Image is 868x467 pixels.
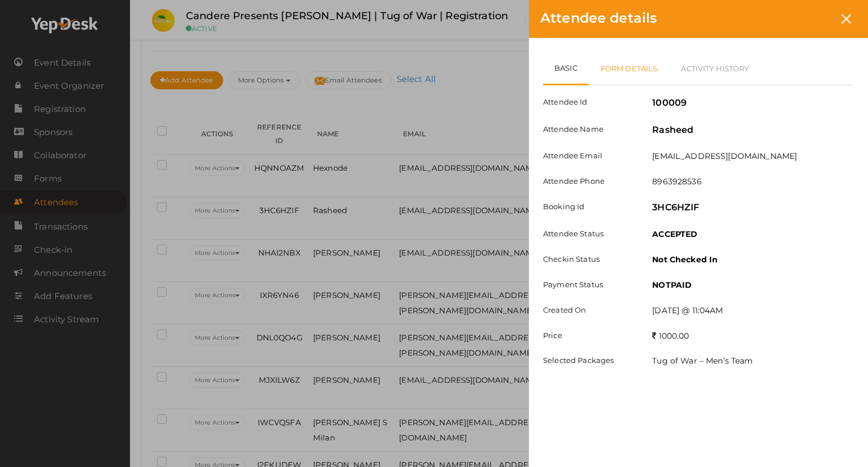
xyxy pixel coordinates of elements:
li: Tug of War – Men’s Team [652,355,854,372]
label: Selected Packages [535,355,644,366]
label: Price [535,330,644,341]
label: Rasheed [652,124,693,137]
b: NOTPAID [652,280,692,290]
label: Attendee Phone [535,176,644,187]
label: Attendee Id [535,97,644,107]
label: Attendee Name [535,124,644,135]
label: Checkin Status [535,254,644,265]
label: 100009 [652,97,687,110]
label: Attendee Status [535,228,644,239]
label: [EMAIL_ADDRESS][DOMAIN_NAME] [652,150,797,162]
a: Basic [543,52,589,85]
label: Payment Status [535,279,644,290]
a: Form Details [589,52,670,85]
b: ACCEPTED [652,229,697,239]
b: Not Checked In [652,254,718,265]
label: 3HC6HZIF [652,201,699,214]
label: 8963928536 [652,176,701,187]
span: Attendee details [540,10,657,26]
label: Booking Id [535,201,644,212]
div: 1000.00 [644,330,862,341]
label: Created On [535,305,644,315]
label: Attendee Email [535,150,644,161]
a: Activity History [669,52,761,85]
label: [DATE] @ 11:04AM [652,305,723,316]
